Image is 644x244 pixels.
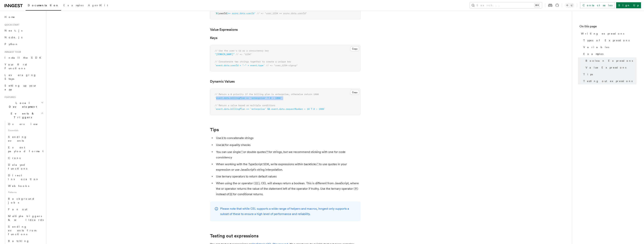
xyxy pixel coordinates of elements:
a: Writing expressions [580,30,636,37]
span: Multiple triggers & wildcards [8,215,44,221]
a: Leveraging Steps [3,72,44,82]
span: Boolean Expressions [586,59,633,63]
span: ${ [216,12,219,15]
span: `event.data.userId + "-" + event.type` [215,64,265,67]
a: Multiple triggers & wildcards [7,213,44,223]
a: Home [3,14,44,20]
p: Please note that while CEL supports a wide range of helpers and macros, Inngest only supports a s... [220,206,356,217]
h4: On this page [580,24,636,30]
span: Patterns [7,189,44,195]
span: ` [215,12,216,15]
span: Node.js [5,36,22,39]
span: AgentKit [88,4,108,7]
a: Webhooks [7,183,44,189]
a: Documentation [26,1,61,11]
code: ` [316,163,319,166]
a: Value Expressions [210,27,238,32]
a: Python [3,41,44,48]
span: Event payload format [8,146,43,153]
span: // Return a 0 priority if the billing plan is enterprise, otherwise return 1800 [215,93,319,96]
a: Delayed functions [7,161,44,172]
li: Use ternary operators to return default values [215,174,360,179]
a: Node.js [3,34,44,41]
span: Features [3,96,16,99]
a: Install the SDK [3,54,44,61]
button: Local Development [3,100,44,110]
a: Keys [210,35,217,41]
span: Documentation [28,4,59,7]
a: Sending events from functions [7,223,44,238]
span: == async.data.userId` [228,12,256,15]
span: Direct invocation [8,174,39,181]
a: Contact sales [580,2,615,8]
li: Use for equality checks [215,142,360,148]
kbd: ⌘K [534,3,540,7]
a: Testing out expressions [210,233,259,239]
a: Crons [7,155,44,161]
code: ? [355,187,357,190]
li: When working with the TypeScript SDK, write expressions within backticks to use quotes in your ex... [215,162,360,172]
span: // Concatenate two strings together to create a unique key [215,60,291,63]
a: Your first Functions [3,61,44,72]
span: Writing expressions [581,32,624,35]
span: Python [5,43,18,46]
span: Sending events [8,135,27,142]
button: Copy [350,90,359,95]
span: // => "user_1234-signup" [266,64,298,67]
span: `event.data.billingPlan == 'enterprise' ? 0 : 1800` [215,97,282,99]
li: When using the or operator ( ), CEL will always return a boolean. This is different from JavaScri... [215,181,360,197]
button: Toggle dark mode [565,3,574,8]
a: Background jobs [7,195,44,206]
button: Copy [350,46,359,51]
code: == [221,143,225,147]
span: Tips [583,72,593,76]
a: Direct invocation [7,172,44,183]
span: Leveraging Steps [5,74,36,80]
a: Value Expressions [584,64,636,71]
code: " [266,150,269,154]
span: // Return a value based on multiple conditions [215,104,275,107]
span: Quick start [3,23,19,26]
a: Types of Expressions [582,37,636,44]
a: Tips [582,71,636,78]
a: Examples [61,1,86,10]
span: Inngest tour [3,51,21,54]
a: Boolean Expressions [584,57,636,64]
span: Types of Expressions [583,38,630,42]
button: Events & Triggers [3,110,44,121]
code: || [229,193,233,196]
button: Search...⌘K [470,2,542,8]
span: // Use the user's id as a concurrency key [215,49,269,52]
span: Testing out expressions [583,79,633,83]
span: Home [5,15,15,19]
a: Tips [210,127,219,132]
a: Testing out expressions [582,78,636,84]
a: Fan out [7,206,44,213]
span: Local Development [3,101,41,109]
span: // => "1234" [236,53,252,56]
span: `event.data.billingPlan == 'enterprise' && event.data.requestNumber < 10 ? 0 : 1800` [215,108,325,110]
span: "[DOMAIN_NAME]" [215,53,234,56]
span: Setting up your app [5,84,37,91]
a: Setting up your app [3,82,44,93]
span: } [227,12,228,15]
a: Variables [582,44,636,51]
a: Examples [582,51,636,57]
span: Sending events from functions [8,225,36,236]
span: Examples [583,52,603,56]
code: ' [241,150,243,154]
a: AgentKit [86,1,110,10]
span: Background jobs [8,197,35,204]
span: Crons [8,157,20,160]
span: userId [219,12,227,15]
a: Sign Up [616,2,641,8]
span: Install the SDK [5,56,43,59]
code: + [221,137,224,140]
code: || [255,182,259,185]
li: You can use single or double quotes for strings, but we recommend sticking with one for code cons... [215,149,360,160]
span: Essentials [7,127,44,134]
span: Variables [583,45,609,49]
a: Event payload format [7,144,44,155]
span: // Alternatively, you can use JavaScript string interpolation for wait for event [215,8,320,11]
a: Overview [7,121,44,127]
